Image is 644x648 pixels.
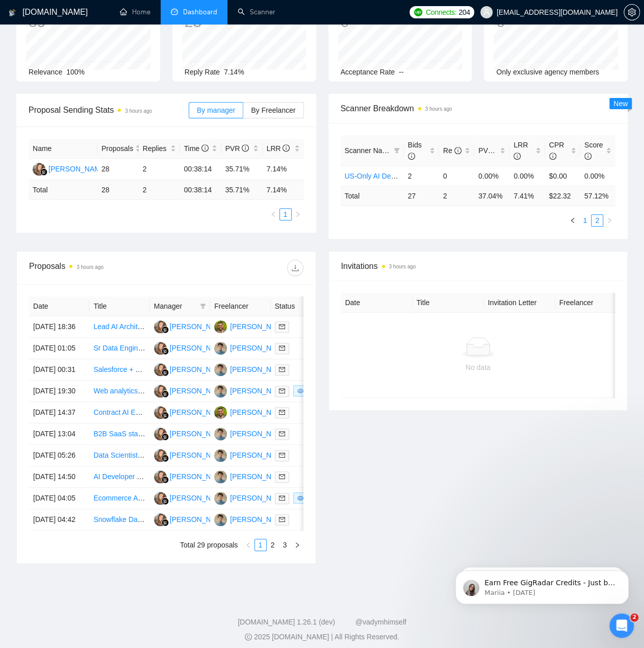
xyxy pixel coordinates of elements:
[279,431,285,437] span: mail
[267,539,279,551] li: 2
[97,139,139,159] th: Proposals
[162,433,169,440] img: gigradar-bm.png
[214,386,289,394] a: RT[PERSON_NAME]
[29,260,166,276] div: Proposals
[29,316,89,338] td: [DATE] 18:36
[89,359,149,381] td: Salesforce + Tableau Analyst (Sales Reporting & Dashboard Build-Out)
[341,102,616,115] span: Scanner Breakdown
[624,8,639,16] span: setting
[48,163,107,175] div: [PERSON_NAME]
[279,495,285,501] span: mail
[89,338,149,359] td: Sr Data Engineer (Python, DBT, SQL)
[93,472,317,481] a: AI Developer Needed for Real Estate Deal Document Parsing Platform
[496,68,599,76] span: Only exclusive agency members
[162,519,169,526] img: gigradar-bm.png
[162,455,169,462] img: gigradar-bm.png
[483,9,490,16] span: user
[225,144,249,153] span: PVR
[93,365,318,373] a: Salesforce + Tableau Analyst (Sales Reporting & Dashboard Build-Out)
[154,428,167,440] img: NK
[97,180,139,200] td: 28
[355,618,406,626] a: @vadymhimself
[349,362,607,373] div: No data
[404,186,439,206] td: 27
[230,471,289,482] div: [PERSON_NAME]
[8,632,636,642] div: 2025 [DOMAIN_NAME] | All Rights Reserved.
[97,159,139,180] td: 28
[245,542,251,548] span: left
[154,515,228,523] a: NK[PERSON_NAME]
[154,385,167,397] img: NK
[210,296,270,316] th: Freelancer
[341,68,395,76] span: Acceptance Rate
[230,364,289,375] div: [PERSON_NAME]
[162,326,169,333] img: gigradar-bm.png
[154,408,228,416] a: NK[PERSON_NAME]
[214,470,227,483] img: RT
[267,539,278,551] a: 2
[139,139,180,159] th: Replies
[154,451,228,459] a: NK[PERSON_NAME]
[478,146,502,155] span: PVR
[29,139,97,159] th: Name
[214,320,227,333] img: U
[297,495,303,501] span: eye
[214,385,227,397] img: RT
[404,166,439,186] td: 2
[170,450,228,461] div: [PERSON_NAME]
[440,549,644,620] iframe: Intercom notifications message
[154,472,228,480] a: NK[PERSON_NAME]
[624,8,640,16] a: setting
[580,166,615,186] td: 0.00%
[242,144,249,152] span: info-circle
[93,322,284,331] a: Lead AI Architect – Clinical Decision Support (Healthcare AI)
[9,5,16,21] img: logo
[579,214,591,227] li: 1
[40,168,47,176] img: gigradar-bm.png
[150,296,210,316] th: Manager
[279,539,291,551] li: 3
[242,539,254,551] button: left
[93,344,213,352] a: Sr Data Engineer (Python, DBT, SQL)
[288,264,303,272] span: download
[413,293,484,313] th: Title
[566,214,579,227] li: Previous Page
[345,146,392,155] span: Scanner Name
[183,8,217,16] span: Dashboard
[154,492,167,505] img: NK
[242,539,254,551] li: Previous Page
[162,476,169,483] img: gigradar-bm.png
[279,409,285,415] span: mail
[185,68,220,76] span: Reply Rate
[624,4,640,20] button: setting
[474,166,509,186] td: 0.00%
[170,407,228,418] div: [PERSON_NAME]
[214,408,289,416] a: U[PERSON_NAME]
[139,180,180,200] td: 2
[214,493,289,502] a: RT[PERSON_NAME]
[238,8,275,16] a: searchScanner
[125,108,152,114] time: 3 hours ago
[291,539,303,551] li: Next Page
[287,260,303,276] button: download
[197,106,235,114] span: By manager
[89,466,149,488] td: AI Developer Needed for Real Estate Deal Document Parsing Platform
[154,470,167,483] img: NK
[180,539,238,551] li: Total 29 proposals
[254,539,267,551] li: 1
[443,146,461,155] span: Re
[439,186,474,206] td: 2
[154,363,167,376] img: NK
[214,406,227,419] img: U
[89,445,149,466] td: Data Scientist Needed for Competitor Customer Analysis
[214,492,227,505] img: RT
[549,141,564,160] span: CPR
[143,143,168,154] span: Replies
[201,144,209,152] span: info-circle
[603,214,615,227] button: right
[101,143,133,154] span: Proposals
[154,429,228,437] a: NK[PERSON_NAME]
[425,106,452,112] time: 3 hours ago
[89,509,149,531] td: Snowflake Data Lake and Looker Reports Development
[555,293,627,313] th: Freelancer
